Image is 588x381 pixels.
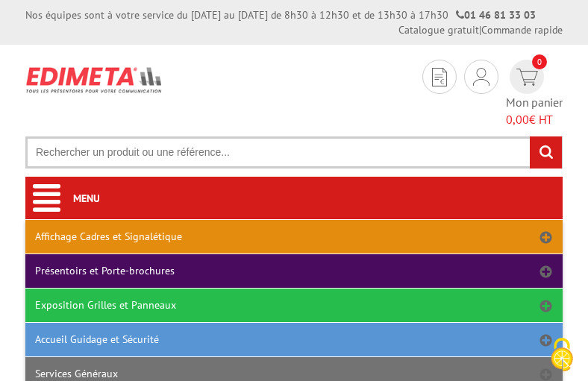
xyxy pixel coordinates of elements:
div: Nos équipes sont à votre service du [DATE] au [DATE] de 8h30 à 12h30 et de 13h30 à 17h30 [25,7,536,22]
a: devis rapide 0 Mon panier 0,00€ HT [506,60,563,128]
a: Accueil Guidage et Sécurité [25,323,563,356]
span: Mon panier [506,94,563,128]
a: Affichage Cadres et Signalétique [25,220,563,254]
img: devis rapide [473,68,490,86]
span: 0,00 [506,112,529,127]
a: Présentoirs et Porte-brochures [25,254,563,288]
a: Commande rapide [481,23,563,37]
span: € HT [506,111,563,128]
a: Catalogue gratuit [398,23,479,37]
a: Exposition Grilles et Panneaux [25,289,563,322]
span: 0 [532,54,547,69]
img: devis rapide [432,68,447,86]
strong: 01 46 81 33 03 [456,8,536,22]
img: Cookies (fenêtre modale) [543,336,581,374]
img: devis rapide [516,69,538,86]
img: Présentoir, panneau, stand - Edimeta - PLV, affichage, mobilier bureau, entreprise [25,60,163,100]
span: Menu [73,192,100,205]
a: Menu [25,178,563,219]
input: Rechercher un produit ou une référence... [25,136,563,169]
input: rechercher [530,136,562,169]
button: Cookies (fenêtre modale) [536,330,588,381]
div: | [398,22,563,37]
